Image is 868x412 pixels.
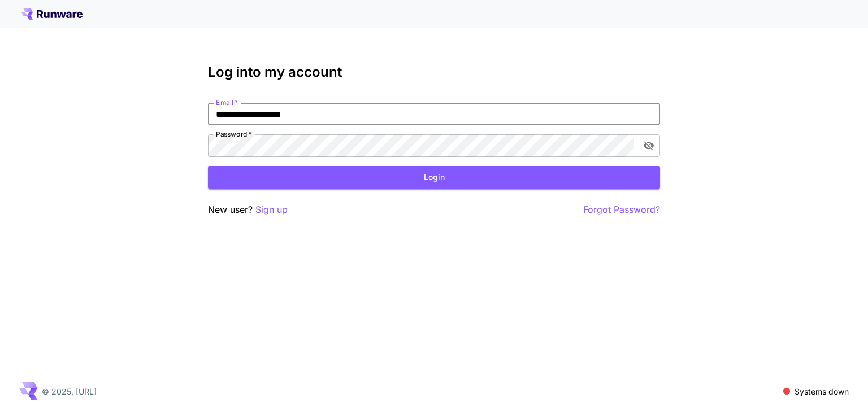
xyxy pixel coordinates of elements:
[42,385,97,397] p: © 2025, [URL]
[216,98,238,107] label: Email
[583,203,660,217] button: Forgot Password?
[208,64,660,80] h3: Log into my account
[795,385,849,397] p: Systems down
[255,203,288,217] button: Sign up
[208,203,288,217] p: New user?
[216,129,252,139] label: Password
[639,135,659,156] button: toggle password visibility
[208,166,660,189] button: Login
